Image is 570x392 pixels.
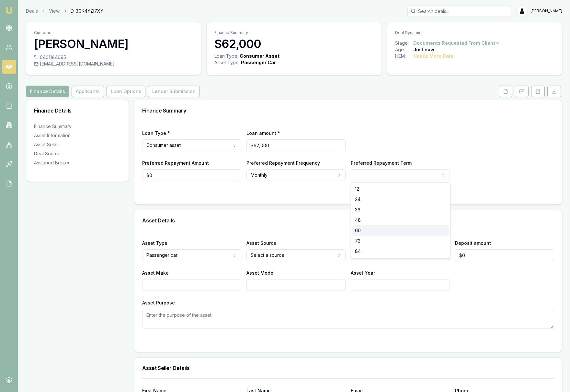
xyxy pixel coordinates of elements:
span: 48 [355,217,361,223]
span: 60 [355,227,361,234]
span: 84 [355,248,361,255]
span: 36 [355,207,360,213]
span: 24 [355,196,360,203]
span: 12 [355,186,359,192]
span: 72 [355,238,360,244]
